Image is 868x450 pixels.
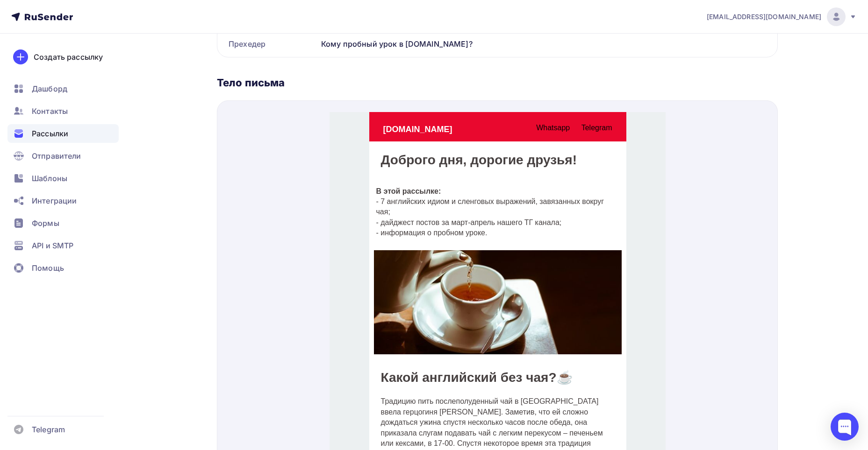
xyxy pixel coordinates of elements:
[51,258,244,273] strong: Какой английский без чая?☕
[32,195,77,206] span: Интеграции
[32,83,67,94] span: Дашборд
[7,147,119,165] a: Отправители
[34,51,103,63] div: Создать рассылку
[7,124,119,143] a: Рассылки
[51,41,247,55] strong: Доброго дня, дорогие друзья!
[47,75,112,83] strong: В этой рассылке:
[707,12,821,21] span: [EMAIL_ADDRESS][DOMAIN_NAME]
[200,9,243,22] a: Whatsapp
[32,240,73,251] span: API и SMTP
[47,116,290,126] p: - информация о пробном уроке.
[32,173,67,184] span: Шаблоны
[47,84,290,105] p: - 7 английских идиом и сленговых выражений, завязанных вокруг чая;
[245,9,285,22] a: Telegram
[51,12,125,23] p: [DOMAIN_NAME]
[7,79,119,98] a: Дашборд
[32,424,65,435] span: Telegram
[47,105,290,116] p: - дайджест постов за март-апрель нашего ТГ канала;
[32,105,68,117] span: Контакты
[32,262,64,274] span: Помощь
[32,218,59,229] span: Формы
[7,102,119,120] a: Контакты
[51,284,285,358] p: Традицию пить послеполуденный чай в [GEOGRAPHIC_DATA] ввела герцогиня [PERSON_NAME]. Заметив, что...
[217,76,778,89] div: Тело письма
[317,31,777,57] div: Кому пробный урок в [DOMAIN_NAME]?
[32,150,81,162] span: Отправители
[707,7,857,26] a: [EMAIL_ADDRESS][DOMAIN_NAME]
[7,169,119,188] a: Шаблоны
[217,31,317,57] div: Прехедер
[7,214,119,232] a: Формы
[32,128,68,139] span: Рассылки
